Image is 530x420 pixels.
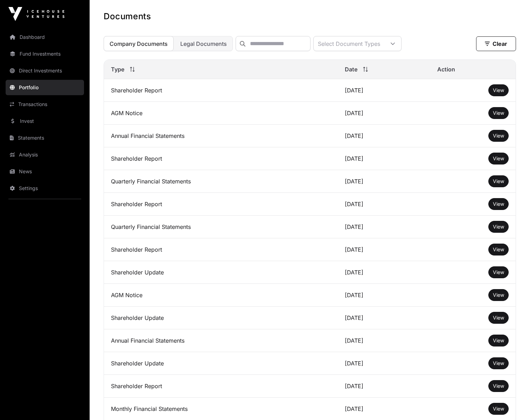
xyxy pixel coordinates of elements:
[338,170,430,193] td: [DATE]
[488,266,509,278] button: View
[437,65,455,73] span: Action
[104,261,338,284] td: Shareholder Update
[6,29,84,45] a: Dashboard
[104,79,338,102] td: Shareholder Report
[488,84,509,96] button: View
[338,216,430,238] td: [DATE]
[493,133,504,139] span: View
[338,102,430,125] td: [DATE]
[338,329,430,352] td: [DATE]
[110,40,168,47] span: Company Documents
[493,178,504,184] span: View
[488,198,509,210] button: View
[493,406,504,412] span: View
[493,223,504,230] a: View
[338,352,430,375] td: [DATE]
[488,380,509,392] button: View
[493,132,504,139] a: View
[6,181,84,196] a: Settings
[493,201,504,207] span: View
[338,147,430,170] td: [DATE]
[104,36,174,51] button: Company Documents
[8,7,64,21] img: Icehouse Ventures Logo
[488,153,509,164] button: View
[493,155,504,161] span: View
[104,102,338,125] td: AGM Notice
[493,405,504,412] a: View
[488,403,509,415] button: View
[338,193,430,216] td: [DATE]
[493,383,504,389] span: View
[104,125,338,147] td: Annual Financial Statements
[488,357,509,369] button: View
[180,40,227,47] span: Legal Documents
[104,329,338,352] td: Annual Financial Statements
[6,147,84,162] a: Analysis
[493,246,504,253] a: View
[493,110,504,117] a: View
[493,337,504,343] span: View
[6,113,84,129] a: Invest
[338,79,430,102] td: [DATE]
[174,36,233,51] button: Legal Documents
[104,170,338,193] td: Quarterly Financial Statements
[488,175,509,187] button: View
[493,292,504,298] span: View
[488,289,509,301] button: View
[493,314,504,321] a: View
[488,107,509,119] button: View
[338,125,430,147] td: [DATE]
[104,11,516,22] h1: Documents
[476,36,516,51] button: Clear
[493,201,504,208] a: View
[104,216,338,238] td: Quarterly Financial Statements
[493,224,504,230] span: View
[493,178,504,185] a: View
[493,315,504,321] span: View
[338,375,430,398] td: [DATE]
[104,147,338,170] td: Shareholder Report
[104,284,338,307] td: AGM Notice
[104,193,338,216] td: Shareholder Report
[488,335,509,346] button: View
[493,155,504,162] a: View
[104,375,338,398] td: Shareholder Report
[6,130,84,146] a: Statements
[493,383,504,390] a: View
[338,261,430,284] td: [DATE]
[338,238,430,261] td: [DATE]
[493,292,504,299] a: View
[493,360,504,366] span: View
[6,97,84,112] a: Transactions
[104,238,338,261] td: Shareholder Report
[6,164,84,179] a: News
[488,312,509,324] button: View
[493,360,504,367] a: View
[493,87,504,93] span: View
[488,221,509,233] button: View
[488,130,509,142] button: View
[495,386,530,420] iframe: Chat Widget
[6,80,84,95] a: Portfolio
[104,352,338,375] td: Shareholder Update
[493,269,504,275] span: View
[345,65,357,73] span: Date
[6,63,84,78] a: Direct Investments
[493,110,504,116] span: View
[493,246,504,252] span: View
[493,337,504,344] a: View
[488,244,509,255] button: View
[493,87,504,94] a: View
[111,65,124,73] span: Type
[6,46,84,62] a: Fund Investments
[314,36,384,51] div: Select Document Types
[493,269,504,276] a: View
[338,307,430,329] td: [DATE]
[104,307,338,329] td: Shareholder Update
[338,284,430,307] td: [DATE]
